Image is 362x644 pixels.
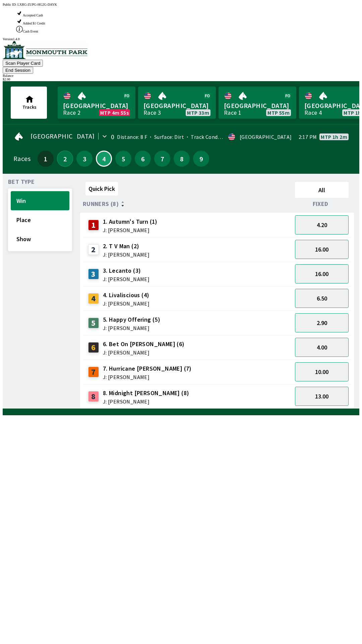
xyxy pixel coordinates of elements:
div: 7 [88,367,99,377]
button: 2.90 [295,313,349,332]
span: Fixed [313,201,328,207]
div: Balance [3,74,359,77]
span: 4 [98,157,110,160]
div: 0 [111,134,114,140]
div: Race 2 [63,110,80,115]
span: J: [PERSON_NAME] [103,374,192,380]
span: Accepted Cash [23,13,43,17]
button: Place [11,210,69,229]
span: 4.20 [317,221,327,229]
button: Scan Player Card [3,60,43,67]
button: End Session [3,67,33,74]
span: [GEOGRAPHIC_DATA] [143,101,210,110]
div: Runners (8) [83,201,292,207]
div: 2 [88,244,99,255]
span: J: [PERSON_NAME] [103,399,189,404]
a: [GEOGRAPHIC_DATA]Race 1MTP 55m [219,87,296,119]
div: [GEOGRAPHIC_DATA] [240,134,292,140]
button: Win [11,191,69,210]
button: Quick Pick [85,182,118,196]
span: 8. Midnight [PERSON_NAME] (8) [103,389,189,397]
button: 8 [174,151,190,167]
span: 8 [175,156,188,161]
span: 3 [78,156,91,161]
span: [GEOGRAPHIC_DATA] [224,101,291,110]
div: Race 1 [224,110,241,115]
div: Public ID: [3,3,359,6]
span: 6.50 [317,294,327,302]
button: All [295,182,349,198]
div: 6 [88,342,99,353]
span: 6. Bet On [PERSON_NAME] (6) [103,340,185,348]
span: All [298,186,346,194]
div: 5 [88,318,99,328]
span: J: [PERSON_NAME] [103,252,149,257]
span: 10.00 [315,368,328,376]
button: 16.00 [295,240,349,259]
span: 16.00 [315,270,328,278]
button: 4 [96,151,112,167]
button: 3 [76,151,93,167]
span: 3. Lecanto (3) [103,266,149,275]
div: Race 4 [304,110,322,115]
div: 8 [88,391,99,402]
span: 2. T V Man (2) [103,242,149,251]
span: MTP 4m 55s [100,110,129,115]
div: 3 [88,269,99,279]
span: 6 [136,156,149,161]
button: 2 [57,151,73,167]
span: Distance: 8 F [117,133,147,140]
span: 7. Hurricane [PERSON_NAME] (7) [103,364,192,373]
span: J: [PERSON_NAME] [103,325,160,331]
button: 4.20 [295,215,349,234]
span: 5 [117,156,130,161]
span: LXRG-ZUPG-HG2G-DAYK [17,3,57,6]
span: J: [PERSON_NAME] [103,301,149,306]
button: 6.50 [295,289,349,308]
div: $ 2.00 [3,77,359,81]
span: Win [16,197,64,205]
div: Races [13,156,31,161]
span: 7 [156,156,169,161]
span: 4.00 [317,343,327,351]
div: 1 [88,220,99,230]
span: Show [16,235,64,243]
span: Track Condition: Firm [184,133,243,140]
span: 2:17 PM [299,134,317,140]
span: 13.00 [315,392,328,400]
span: 1. Autumn's Turn (1) [103,217,158,226]
span: 1 [39,156,52,161]
button: 13.00 [295,387,349,406]
button: 10.00 [295,362,349,381]
span: Surface: Dirt [147,133,184,140]
button: Show [11,229,69,249]
span: [GEOGRAPHIC_DATA] [63,101,130,110]
span: MTP 33m [187,110,209,115]
span: 5. Happy Offering (5) [103,315,160,324]
button: 4.00 [295,338,349,357]
span: Runners (8) [83,201,119,207]
span: [GEOGRAPHIC_DATA] [31,133,95,139]
div: Version 1.4.0 [3,37,359,41]
button: Tracks [11,87,47,119]
button: 16.00 [295,264,349,283]
span: Place [16,216,64,224]
span: 16.00 [315,246,328,253]
span: 9 [195,156,207,161]
span: Quick Pick [88,185,115,193]
span: Bet Type [8,179,35,184]
span: J: [PERSON_NAME] [103,350,185,355]
a: [GEOGRAPHIC_DATA]Race 2MTP 4m 55s [58,87,135,119]
span: 4. Livaliscious (4) [103,291,149,300]
span: J: [PERSON_NAME] [103,227,158,233]
span: Added $1 Credit [23,21,45,25]
span: Tracks [22,104,37,110]
button: 1 [38,151,54,167]
div: Fixed [292,201,351,207]
a: [GEOGRAPHIC_DATA]Race 3MTP 33m [138,87,216,119]
button: 6 [135,151,151,167]
div: Race 3 [143,110,161,115]
img: venue logo [3,41,87,59]
span: J: [PERSON_NAME] [103,276,149,282]
div: 4 [88,293,99,304]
